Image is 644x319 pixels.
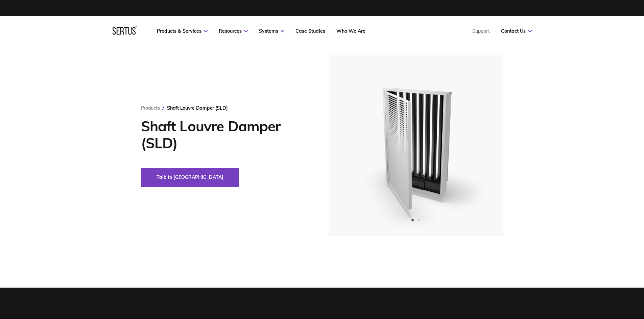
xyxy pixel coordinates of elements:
a: Support [472,28,490,34]
a: Contact Us [501,28,532,34]
a: Who We Are [336,28,365,34]
span: Go to slide 2 [418,219,420,221]
a: Products & Services [157,28,208,34]
h1: Shaft Louvre Damper (SLD) [141,118,308,152]
a: Systems [259,28,284,34]
a: Resources [219,28,248,34]
button: Talk to [GEOGRAPHIC_DATA] [141,168,239,187]
a: Products [141,105,160,111]
a: Case Studies [295,28,325,34]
